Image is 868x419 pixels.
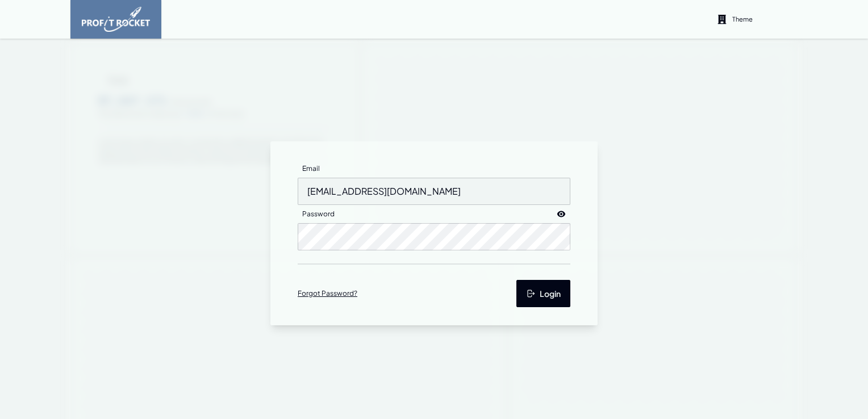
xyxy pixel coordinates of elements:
label: Email [298,160,324,178]
img: image [82,7,150,32]
p: Theme [732,15,753,23]
button: Login [516,280,570,307]
label: Password [298,205,339,223]
a: Forgot Password? [298,289,357,298]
